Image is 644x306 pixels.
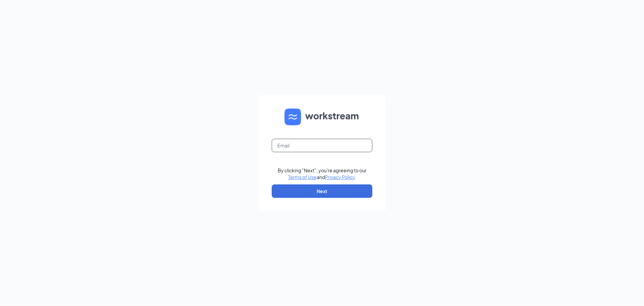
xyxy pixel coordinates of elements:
[272,139,372,152] input: Email
[284,108,360,125] img: WS logo and Workstream text
[325,174,355,180] a: Privacy Policy
[278,167,367,180] div: By clicking "Next", you're agreeing to our and .
[288,174,317,180] a: Terms of Use
[272,184,372,198] button: Next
